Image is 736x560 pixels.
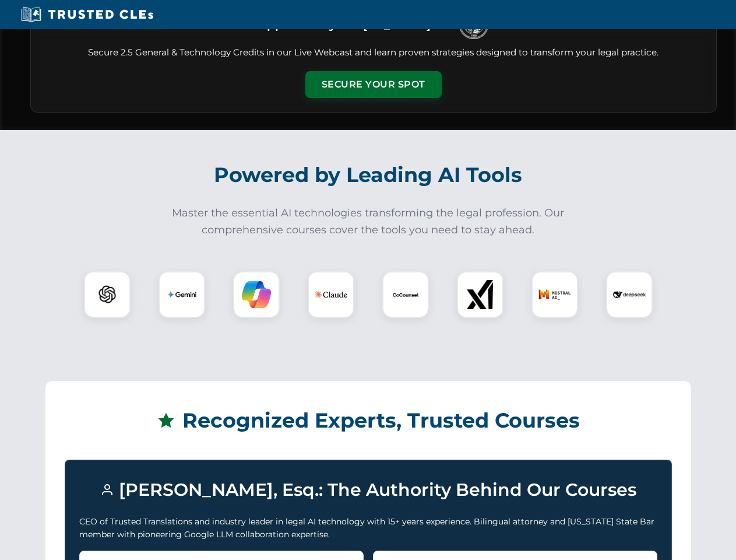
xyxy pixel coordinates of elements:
[79,515,657,541] p: CEO of Trusted Translations and industry leader in legal AI technology with 15+ years experience....
[457,271,503,318] div: xAI
[305,71,442,98] button: Secure Your Spot
[167,280,196,309] img: Gemini Logo
[315,278,347,311] img: Claude Logo
[45,46,702,60] p: Secure 2.5 General & Technology Credits in our Live Webcast and learn proven strategies designed ...
[84,271,131,318] div: ChatGPT
[79,474,657,506] h3: [PERSON_NAME], Esq.: The Authority Behind Our Courses
[531,271,578,318] div: Mistral AI
[613,278,646,311] img: DeepSeek Logo
[606,271,653,318] div: DeepSeek
[233,271,280,318] div: Copilot
[242,280,271,309] img: Copilot Logo
[382,271,429,318] div: CoCounsel
[164,205,572,239] p: Master the essential AI technologies transforming the legal profession. Our comprehensive courses...
[391,280,420,309] img: CoCounsel Logo
[308,271,354,318] div: Claude
[466,280,495,309] img: xAI Logo
[45,155,691,195] h2: Powered by Leading AI Tools
[159,271,205,318] div: Gemini
[65,400,672,441] h2: Recognized Experts, Trusted Courses
[538,278,571,311] img: Mistral AI Logo
[17,6,157,23] img: Trusted CLEs
[90,278,124,311] img: ChatGPT Logo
